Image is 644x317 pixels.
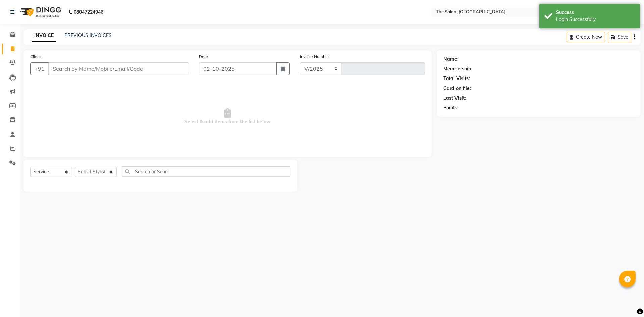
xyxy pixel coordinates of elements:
[443,56,459,63] div: Name:
[30,83,425,150] span: Select & add items from the list below
[17,3,63,21] img: logo
[30,54,41,60] label: Client
[48,62,189,75] input: Search by Name/Mobile/Email/Code
[74,3,103,21] b: 08047224946
[64,32,112,38] a: PREVIOUS INVOICES
[122,166,290,177] input: Search or Scan
[443,65,473,72] div: Membership:
[556,16,635,23] div: Login Successfully.
[443,85,471,92] div: Card on file:
[608,32,631,42] button: Save
[556,9,635,16] div: Success
[443,104,459,111] div: Points:
[443,95,466,102] div: Last Visit:
[32,30,56,42] a: INVOICE
[567,32,605,42] button: Create New
[300,54,329,60] label: Invoice Number
[30,62,49,75] button: +91
[199,54,208,60] label: Date
[443,75,470,82] div: Total Visits:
